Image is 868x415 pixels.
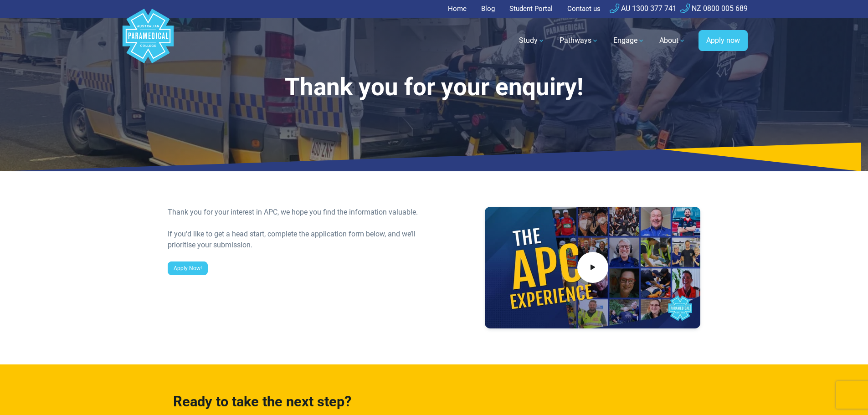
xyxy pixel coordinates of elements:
a: Australian Paramedical College [121,18,175,64]
a: Study [514,28,550,53]
a: NZ 0800 005 689 [680,4,748,13]
h1: Thank you for your enquiry! [168,73,701,102]
a: AU 1300 377 741 [610,4,677,13]
a: About [654,28,691,53]
a: Pathways [554,28,604,53]
div: If you’d like to get a head start, complete the application form below, and we’ll prioritise your... [168,229,429,251]
a: Apply now [699,30,748,51]
a: Apply Now! [168,261,208,275]
div: Thank you for your interest in APC, we hope you find the information valuable. [168,207,429,218]
a: Engage [608,28,650,53]
h3: Ready to take the next step? [173,394,518,410]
